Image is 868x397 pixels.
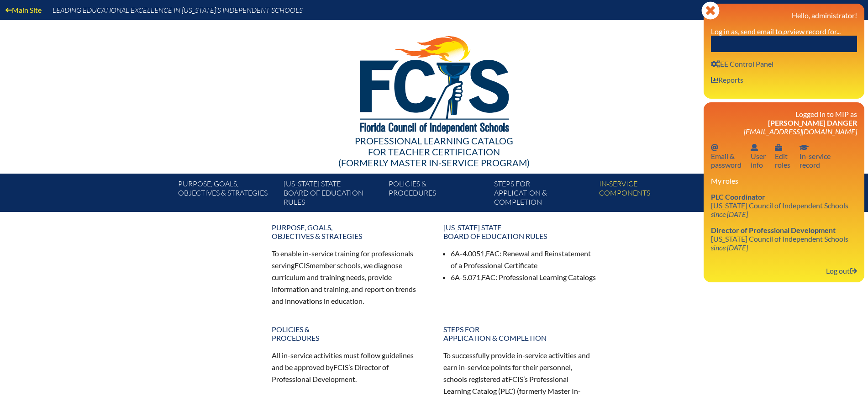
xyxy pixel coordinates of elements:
[711,60,720,68] svg: User info
[800,144,809,151] svg: In-service record
[850,267,857,275] svg: Log out
[711,176,857,185] h3: My roles
[707,74,747,86] a: User infoReports
[368,146,500,157] span: for Teacher Certification
[747,141,769,171] a: User infoUserinfo
[711,144,718,151] svg: Email password
[751,144,758,151] svg: User info
[711,210,748,218] i: since [DATE]
[340,20,528,145] img: FCISlogo221.eps
[2,4,45,16] a: Main Site
[595,177,700,212] a: In-servicecomponents
[707,58,777,70] a: User infoEE Control Panel
[508,375,523,383] span: FCIS
[701,1,720,20] svg: Close
[266,321,431,346] a: Policies &Procedures
[775,144,782,151] svg: User info
[711,11,857,20] h3: Hello, administrator!
[438,321,602,346] a: Steps forapplication & completion
[768,118,857,127] span: [PERSON_NAME] Danger
[707,141,745,171] a: Email passwordEmail &password
[272,248,425,307] p: To enable in-service training for professionals serving member schools, we diagnose curriculum an...
[711,76,718,84] svg: User info
[174,177,279,212] a: Purpose, goals,objectives & strategies
[280,177,385,212] a: [US_STATE] StateBoard of Education rules
[500,386,513,395] span: PLC
[711,110,857,136] h3: Logged in to MIP as
[707,191,852,220] a: PLC Coordinator [US_STATE] Council of Independent Schools since [DATE]
[482,273,495,281] span: FAC
[711,27,841,36] label: Log in as, send email to, view record for...
[784,27,790,36] i: or
[451,248,597,271] li: 6A-4.0051, : Renewal and Reinstatement of a Professional Certificate
[486,249,500,258] span: FAC
[711,226,836,234] span: Director of Professional Development
[744,127,857,136] span: [EMAIL_ADDRESS][DOMAIN_NAME]
[490,177,595,212] a: Steps forapplication & completion
[295,261,310,270] span: FCIS
[711,192,765,201] span: PLC Coordinator
[266,219,431,244] a: Purpose, goals,objectives & strategies
[385,177,490,212] a: Policies &Procedures
[333,363,348,371] span: FCIS
[796,141,834,171] a: In-service recordIn-servicerecord
[171,135,697,168] div: Professional Learning Catalog (formerly Master In-service Program)
[272,349,425,385] p: All in-service activities must follow guidelines and be approved by ’s Director of Professional D...
[711,243,748,252] i: since [DATE]
[438,219,602,244] a: [US_STATE] StateBoard of Education rules
[822,265,861,277] a: Log outLog out
[771,141,794,171] a: User infoEditroles
[451,271,597,283] li: 6A-5.071, : Professional Learning Catalogs
[707,224,852,254] a: Director of Professional Development [US_STATE] Council of Independent Schools since [DATE]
